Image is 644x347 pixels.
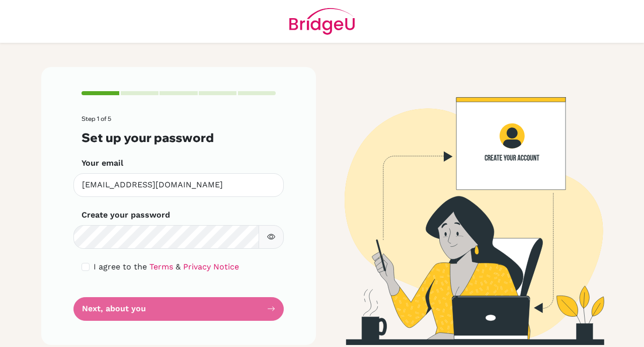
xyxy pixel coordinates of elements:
span: Step 1 of 5 [82,115,111,122]
a: Privacy Notice [183,262,239,271]
label: Your email [82,157,123,169]
span: & [176,262,181,271]
h3: Set up your password [82,130,276,145]
label: Create your password [82,209,170,221]
a: Terms [149,262,173,271]
span: I agree to the [94,262,147,271]
input: Insert your email* [73,173,284,197]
